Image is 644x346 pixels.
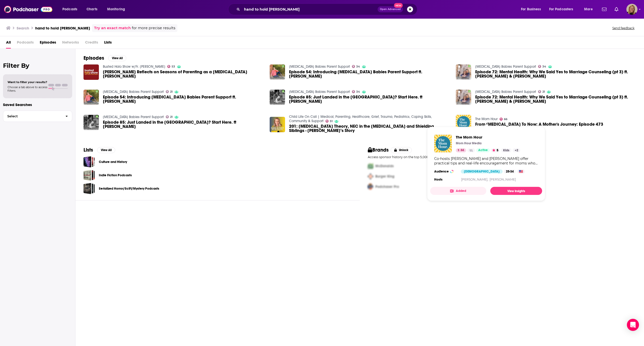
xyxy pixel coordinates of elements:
[289,70,450,78] span: Episode 54: Introducing [MEDICAL_DATA] Babies Parent Support ft. [PERSON_NAME]
[6,38,11,49] a: All
[103,120,264,129] span: Episode 85: Just Landed in the [GEOGRAPHIC_DATA]? Start Here. ft [PERSON_NAME]
[35,26,90,30] h3: hand to hold [PERSON_NAME]
[366,161,375,171] img: First Pro Logo
[475,64,536,69] a: NICU Babies Parent Support
[475,90,536,94] a: NICU Babies Parent Support
[456,90,471,105] img: Episode 72: Mental Health: Why We Said Yes to Marriage Counseling (pt 3) ft. Scott & Kathryn Whit...
[84,147,115,153] a: ListsView All
[549,6,573,13] span: For Podcasters
[521,6,541,13] span: For Business
[233,4,422,15] div: Search podcasts, credits, & more...
[600,5,609,14] a: Show notifications dropdown
[356,91,360,93] span: 34
[475,122,603,126] span: From [MEDICAL_DATA] To Now: A Mother's Journey: Episode 473
[542,65,546,68] span: 34
[456,135,520,140] a: The Mom Hour
[475,70,636,78] span: Episode 72: Mental Health: Why We Said Yes to Marriage Counseling (pt 3) ft. [PERSON_NAME] & [PER...
[289,90,350,94] a: NICU Babies Parent Support
[538,90,545,93] a: 21
[83,5,100,13] a: Charts
[242,5,378,13] input: Search podcasts, credits, & more...
[456,64,471,80] img: Episode 72: Mental Health: Why We Said Yes to Marriage Counseling (pt 3) ft. Scott & Kathryn Whit...
[475,70,636,78] a: Episode 72: Mental Health: Why We Said Yes to Marriage Counseling (pt 3) ft. Scott & Kathryn Whit...
[270,64,285,80] img: Episode 54: Introducing NICU Babies Parent Support ft. Kathryn Whitaker
[40,38,56,49] a: Episodes
[99,186,159,191] a: Serialized Horror/SciFi/Mystery Podcasts
[475,122,603,126] a: From NICU To Now: A Mother's Journey: Episode 473
[546,5,581,13] button: open menu
[289,64,350,69] a: NICU Babies Parent Support
[59,5,84,13] button: open menu
[478,148,488,153] span: Active
[375,164,394,168] span: McDonalds
[103,120,264,129] a: Episode 85: Just Landed in the NICU? Start Here. ft Kathryn Whitaker
[3,115,61,118] span: Select
[461,148,464,153] span: 66
[352,65,360,68] a: 34
[84,115,99,130] img: Episode 85: Just Landed in the NICU? Start Here. ft Kathryn Whitaker
[3,62,72,69] h2: Filter By
[289,115,432,123] a: Child Life On Call | Medical, Parenting, Healthcare, Grief, Trauma, Pediatrics, Coping Skills, Co...
[103,70,264,78] a: Kathryn Whitaker Reflects on Seasons of Parenting as a NICU Mom
[542,91,545,93] span: 21
[166,115,173,118] a: 21
[380,8,401,11] span: Open Advanced
[85,38,98,49] span: Credits
[611,26,636,30] button: Send feedback
[581,5,599,13] button: open menu
[394,3,403,8] span: New
[584,6,593,13] span: More
[626,4,637,15] img: User Profile
[330,120,333,122] span: 51
[490,187,542,195] a: View Insights
[17,38,34,49] span: Podcasts
[490,178,516,181] a: [PERSON_NAME]
[461,178,488,181] a: [PERSON_NAME],
[104,38,112,49] a: Lists
[84,64,99,80] img: Kathryn Whitaker Reflects on Seasons of Parenting as a NICU Mom
[461,169,503,174] div: [DEMOGRAPHIC_DATA]
[103,95,264,103] a: Episode 54: Introducing NICU Babies Parent Support ft. Kathryn Whitaker
[87,6,97,13] span: Charts
[62,38,79,49] span: Networks
[504,118,507,120] span: 66
[366,182,375,192] img: Third Pro Logo
[368,147,389,153] h2: Brands
[375,185,399,189] span: Podchaser Pro
[475,95,636,103] a: Episode 72: Mental Health: Why We Said Yes to Marriage Counseling (pt 3) ft. Scott & Kathryn Whit...
[103,95,264,103] span: Episode 54: Introducing [MEDICAL_DATA] Babies Parent Support ft. [PERSON_NAME]
[456,115,471,130] img: From NICU To Now: A Mother's Journey: Episode 473
[94,25,131,31] a: Try an exact match
[103,115,164,119] a: NICU Babies Parent Support
[368,155,636,159] p: Access sponsor history on the top 5,000 podcasts.
[84,183,95,194] a: Serialized Horror/SciFi/Mystery Podcasts
[170,91,173,93] span: 21
[356,65,360,68] span: 34
[626,4,637,15] button: Show profile menu
[103,70,264,78] span: [PERSON_NAME] Reflects on Seasons of Parenting as a [MEDICAL_DATA][PERSON_NAME]
[456,148,466,152] a: 66
[326,120,333,123] a: 51
[84,169,95,181] a: Indie Fiction Podcasts
[170,116,173,118] span: 21
[3,102,72,107] p: Saved Searches
[289,95,450,103] span: Episode 85: Just Landed in the [GEOGRAPHIC_DATA]? Start Here. ft [PERSON_NAME]
[103,90,164,94] a: NICU Babies Parent Support
[366,171,375,182] img: Second Pro Logo
[99,172,132,178] a: Indie Fiction Podcasts
[491,148,500,152] button: 5
[8,80,47,84] span: Want to filter your results?
[99,159,127,165] a: Culture and History
[84,90,99,105] img: Episode 54: Introducing NICU Babies Parent Support ft. Kathryn Whitaker
[270,117,285,132] img: 201: Personal Growth Theory, NEC in the NICU and Shielding Siblings - Kathryn’s Story
[4,5,52,14] img: Podchaser - Follow, Share and Rate Podcasts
